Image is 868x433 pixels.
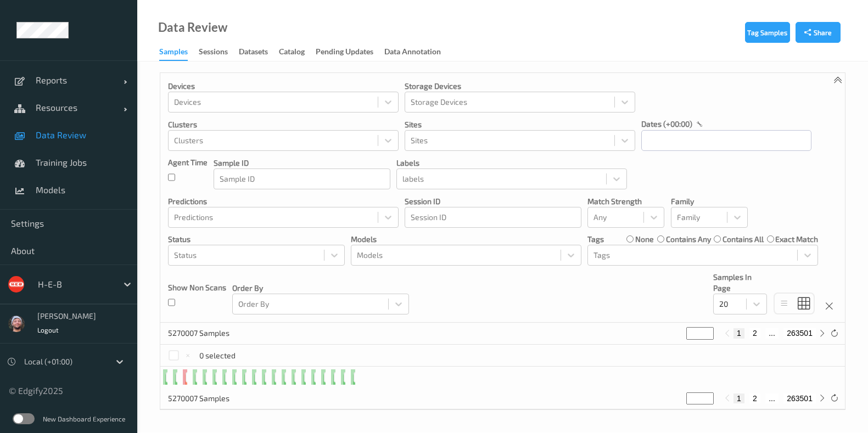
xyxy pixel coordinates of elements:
[316,46,373,60] div: Pending Updates
[723,234,764,245] label: contains all
[749,328,760,338] button: 2
[199,44,239,60] a: Sessions
[765,393,779,403] button: ...
[405,81,635,92] p: Storage Devices
[783,328,816,338] button: 263501
[168,282,226,293] p: Show Non Scans
[713,272,767,294] p: Samples In Page
[733,393,744,403] button: 1
[168,234,345,245] p: Status
[671,196,748,207] p: Family
[405,119,635,130] p: Sites
[279,46,305,60] div: Catalog
[199,46,228,60] div: Sessions
[279,44,316,60] a: Catalog
[384,46,441,60] div: Data Annotation
[775,234,818,245] label: exact match
[587,196,664,207] p: Match Strength
[232,283,409,294] p: Order By
[587,234,604,245] p: Tags
[168,393,250,404] p: 5270007 Samples
[745,22,790,43] button: Tag Samples
[765,328,779,338] button: ...
[199,350,236,361] p: 0 selected
[214,158,390,168] p: Sample ID
[168,328,250,339] p: 5270007 Samples
[796,22,841,43] button: Share
[783,393,816,403] button: 263501
[733,328,744,338] button: 1
[158,22,227,33] div: Data Review
[396,158,627,168] p: labels
[351,234,581,245] p: Models
[168,196,399,207] p: Predictions
[159,44,199,61] a: Samples
[168,157,208,168] p: Agent Time
[749,393,760,403] button: 2
[316,44,384,60] a: Pending Updates
[159,46,188,61] div: Samples
[168,81,399,92] p: Devices
[384,44,452,60] a: Data Annotation
[641,119,692,130] p: dates (+00:00)
[239,46,268,60] div: Datasets
[666,234,711,245] label: contains any
[168,119,399,130] p: Clusters
[405,196,581,207] p: Session ID
[635,234,654,245] label: none
[239,44,279,60] a: Datasets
